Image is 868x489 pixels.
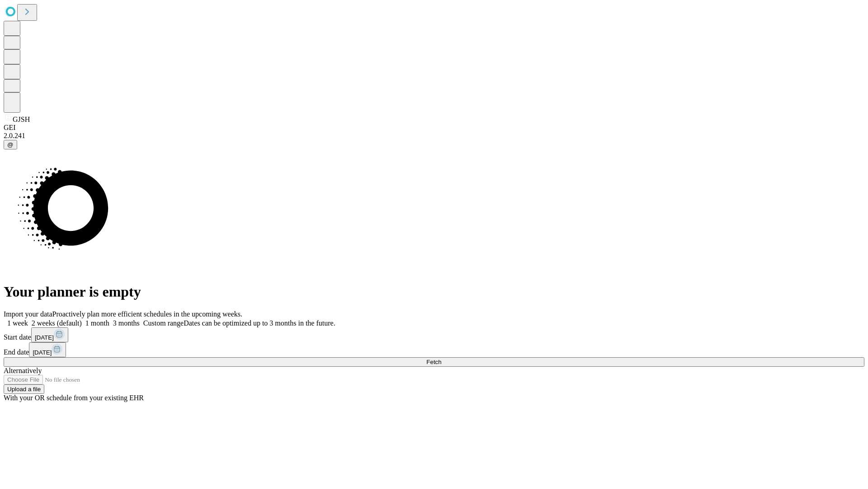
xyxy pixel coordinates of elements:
span: 1 month [85,319,109,327]
span: 1 week [7,319,28,327]
button: [DATE] [31,327,68,342]
span: 3 months [113,319,140,327]
span: GJSH [13,115,30,123]
span: Custom range [143,319,184,327]
div: End date [4,342,864,357]
span: Dates can be optimized up to 3 months in the future. [184,319,335,327]
span: With your OR schedule from your existing EHR [4,394,144,402]
span: [DATE] [33,349,52,356]
span: @ [7,141,14,148]
div: Start date [4,327,864,342]
button: Fetch [4,357,864,367]
button: Upload a file [4,384,44,394]
button: [DATE] [29,342,66,357]
button: @ [4,140,17,149]
h1: Your planner is empty [4,283,864,300]
span: Import your data [4,310,52,318]
span: 2 weeks (default) [32,319,82,327]
span: [DATE] [35,334,54,341]
span: Alternatively [4,367,42,374]
span: Fetch [426,359,441,365]
span: Proactively plan more efficient schedules in the upcoming weeks. [52,310,242,318]
div: GEI [4,124,864,132]
div: 2.0.241 [4,132,864,140]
